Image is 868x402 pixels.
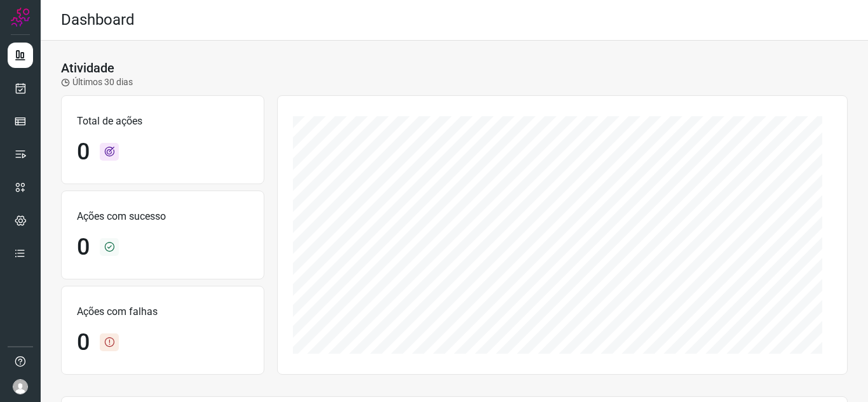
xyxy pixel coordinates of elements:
h1: 0 [77,329,90,356]
p: Total de ações [77,114,248,129]
img: Logo [11,8,30,27]
p: Ações com sucesso [77,209,248,224]
h1: 0 [77,234,90,261]
img: avatar-user-boy.jpg [13,379,28,394]
h1: 0 [77,138,90,166]
h3: Atividade [61,60,114,76]
p: Ações com falhas [77,304,248,319]
p: Últimos 30 dias [61,76,133,89]
h2: Dashboard [61,11,135,29]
